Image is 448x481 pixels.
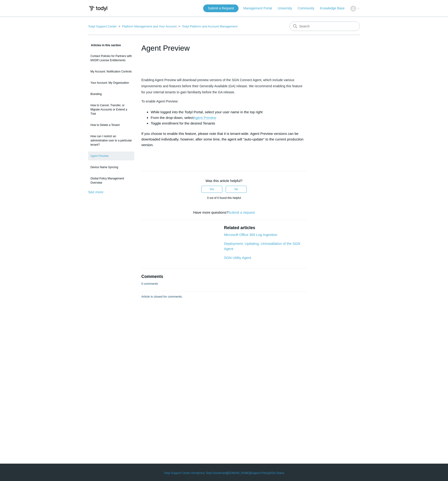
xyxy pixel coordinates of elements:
[199,471,227,475] a: Your Todyl Dashboard
[88,25,118,28] li: Todyl Support Center
[194,116,216,120] a: Agent Preview
[298,6,319,11] a: Community
[243,6,277,11] a: Management Portal
[141,77,307,95] p: Enabling Agent Preview will download preview versions of the SGN Connect Agent, which include var...
[88,151,134,160] a: Agent Preview
[278,6,297,11] a: University
[88,90,134,98] a: Branding
[88,174,134,187] a: Global Policy Management Overview
[226,186,247,193] button: This article was not helpful
[290,22,360,31] input: Search
[141,98,307,105] p: To enable Agent Preview:
[88,163,134,172] a: Device Name Syncing
[141,131,307,148] p: If you choose to enable this feature, please note that it is tenant-wide. Agent Preview versions ...
[141,273,307,280] h2: Comments
[227,471,250,475] a: [DOMAIN_NAME]
[251,471,269,475] a: Support Policy
[182,25,237,28] a: Todyl Platform and Account Management
[269,471,284,475] a: SGN Status
[88,44,121,47] span: Articles in this section
[88,78,134,87] a: Your Account: My Organization
[141,294,183,299] p: Article is closed for comments.
[88,52,134,65] a: Contact Policies for Partners with MXDR License Entitlements
[224,242,300,251] a: Deployment, Updating, Uninstallation of the SGN Agent
[88,25,117,28] a: Todyl Support Center
[224,233,277,237] a: Microsoft Office 365 Log Ingestion
[141,42,307,54] h1: Agent Preview
[88,132,134,149] a: How can I restrict an administrative user to a particular tenant?
[228,210,255,214] a: Submit a request
[224,256,251,260] a: SGN Utility Agent
[201,186,222,193] button: This article was helpful
[203,4,239,12] a: Submit a Request
[88,67,134,76] a: My Account: Notification Controls
[88,4,108,13] img: Todyl Support Center Help Center home page
[88,471,360,475] div: | | | |
[151,115,307,121] li: From the drop-down, select
[141,281,158,286] p: 0 comments
[205,179,243,183] span: Was this article helpful?
[207,196,241,200] span: 0 out of 0 found this helpful
[151,121,307,126] li: Toggle enrollment for the desired Tenants
[141,210,307,215] div: Have more questions?
[88,121,134,129] a: How to Delete a Tenant
[118,25,178,28] li: Platform Management and Your Account
[151,109,307,115] li: While logged into the Todyl Portal, select your user name in the top right
[88,101,134,118] a: How to Cancel, Transfer, or Migrate Accounts or Extend a Trial
[122,25,177,28] a: Platform Management and Your Account
[320,6,349,11] a: Knowledge Base
[164,471,198,475] a: Todyl Support Center Home
[88,190,103,194] a: See more
[224,225,307,231] h2: Related articles
[177,25,237,28] li: Todyl Platform and Account Management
